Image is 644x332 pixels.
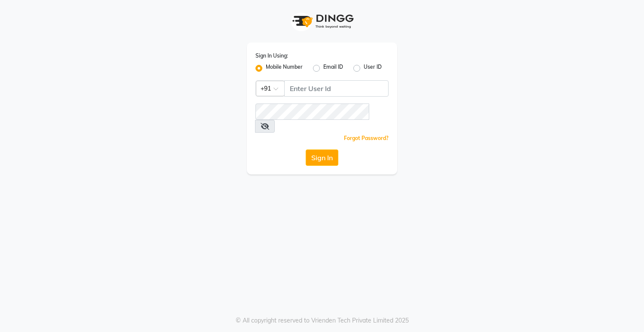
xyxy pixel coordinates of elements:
[364,63,382,73] label: User ID
[255,52,288,60] label: Sign In Using:
[255,104,369,120] input: Username
[306,149,338,166] button: Sign In
[344,135,389,141] a: Forgot Password?
[323,63,343,73] label: Email ID
[284,80,389,97] input: Username
[288,9,356,34] img: logo1.svg
[266,63,303,73] label: Mobile Number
